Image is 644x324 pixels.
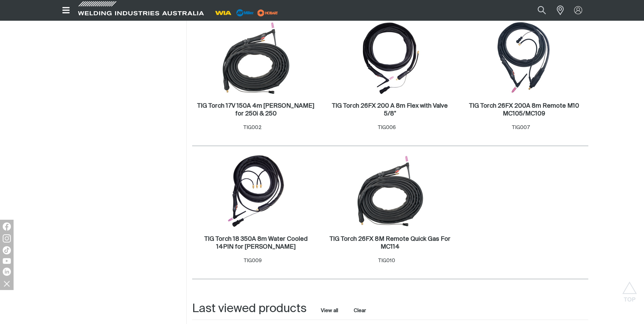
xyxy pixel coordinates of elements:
h2: TIG Torch 18 350A 8m Water Cooled 14PIN for [PERSON_NAME] [204,236,308,250]
a: TIG Torch 18 350A 8m Water Cooled 14PIN for [PERSON_NAME] [196,235,317,251]
h2: TIG Torch 26FX 8M Remote Quick Gas For MC114 [330,236,450,250]
button: Search products [530,3,553,18]
img: YouTube [3,258,11,264]
img: TIG Torch 26FX 200A 8m Remote M10 MC105/MC109 [488,22,560,94]
span: TIG009 [244,258,262,263]
h2: TIG Torch 17V 150A 4m [PERSON_NAME] for 250i & 250 [197,103,314,117]
span: TIG010 [378,258,395,263]
img: LinkedIn [3,268,11,276]
span: TIG002 [243,125,262,130]
img: TIG Torch 17V 150A 4m Dinse for 250i & 250 [220,22,292,94]
input: Product name or item number... [521,3,553,18]
a: View all last viewed products [321,307,338,314]
img: TIG Torch 26FX 8M Remote Quick Gas For MC114 [354,155,426,228]
img: TikTok [3,246,11,254]
h2: TIG Torch 26FX 200 A 8m Flex with Valve 5/8" [332,103,448,117]
a: miller [255,10,280,15]
button: Clear all last viewed products [352,306,368,315]
h2: TIG Torch 26FX 200A 8m Remote M10 MC105/MC109 [469,103,579,117]
img: TIG Torch 18 350A 8m Water Cooled 14PIN for Miller [220,155,292,228]
h2: Last viewed products [192,301,307,317]
img: TIG Torch 26FX 200 A 8m Flex with Valve 5/8" [354,22,426,94]
a: TIG Torch 26FX 200A 8m Remote M10 MC105/MC109 [464,102,585,118]
span: TIG006 [378,125,396,130]
img: miller [255,8,280,18]
button: Scroll to top [622,282,637,297]
img: hide socials [1,278,13,289]
img: Instagram [3,234,11,242]
span: TIG007 [512,125,530,130]
img: Facebook [3,222,11,231]
a: TIG Torch 17V 150A 4m [PERSON_NAME] for 250i & 250 [196,102,317,118]
a: TIG Torch 26FX 200 A 8m Flex with Valve 5/8" [330,102,451,118]
a: TIG Torch 26FX 8M Remote Quick Gas For MC114 [330,235,451,251]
